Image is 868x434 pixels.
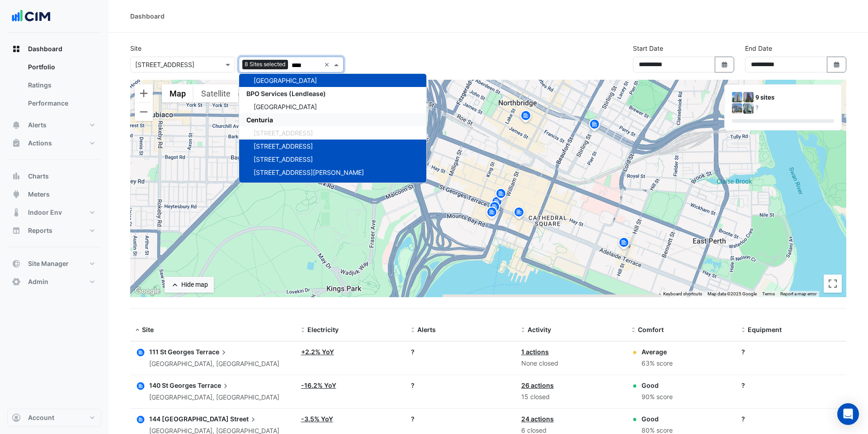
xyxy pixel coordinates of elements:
[324,60,332,69] span: Clear
[162,84,193,102] button: Show street map
[642,414,673,424] div: Good
[21,58,101,76] a: Portfolio
[28,139,52,148] span: Actions
[7,40,101,58] button: Dashboard
[741,381,841,390] div: ?
[780,291,816,296] a: Report a map error
[663,291,702,297] button: Keyboard shortcuts
[521,358,621,369] div: None closed
[411,347,510,357] div: ?
[7,134,101,152] button: Actions
[246,90,326,97] span: BPO Services (Lendlease)
[165,277,214,293] button: Hide map
[254,169,364,176] span: [STREET_ADDRESS][PERSON_NAME]
[7,409,101,427] button: Account
[824,275,842,293] button: Toggle fullscreen view
[242,60,288,69] span: 8 Sites selected
[721,61,729,68] fa-icon: Select Date
[149,381,196,389] span: 140 St Georges
[417,326,436,333] span: Alerts
[732,92,742,102] img: 111 St Georges Terrace
[239,74,426,183] div: Options List
[130,43,142,53] label: Site
[642,381,673,390] div: Good
[196,347,228,357] span: Terrace
[7,58,101,116] div: Dashboard
[12,259,21,268] app-icon: Site Manager
[28,190,50,199] span: Meters
[732,103,742,114] img: 144 Stirling Street
[7,185,101,203] button: Meters
[521,415,554,423] a: 24 actions
[12,226,21,235] app-icon: Reports
[301,381,336,389] a: -16.2% YoY
[149,415,229,423] span: 144 [GEOGRAPHIC_DATA]
[301,348,334,356] a: +2.2% YoY
[28,277,48,286] span: Admin
[12,139,21,148] app-icon: Actions
[411,381,510,390] div: ?
[642,347,673,357] div: Average
[254,155,313,163] span: [STREET_ADDRESS]
[528,326,551,333] span: Activity
[745,43,772,53] label: End Date
[135,103,153,121] button: Zoom out
[762,291,775,296] a: Terms (opens in new tab)
[642,392,673,402] div: 90% score
[149,359,279,369] div: [GEOGRAPHIC_DATA], [GEOGRAPHIC_DATA]
[512,206,526,222] img: site-pin.svg
[743,103,754,114] img: 15-17 William Street
[198,381,230,391] span: Terrace
[638,326,664,333] span: Comfort
[12,190,21,199] app-icon: Meters
[587,118,602,134] img: site-pin.svg
[130,11,165,21] div: Dashboard
[12,208,21,217] app-icon: Indoor Env
[246,116,273,124] span: Centuria
[135,84,153,102] button: Zoom in
[28,413,54,422] span: Account
[254,142,313,150] span: [STREET_ADDRESS]
[708,291,757,296] span: Map data ©2025 Google
[193,84,238,102] button: Show satellite imagery
[21,94,101,112] a: Performance
[521,392,621,402] div: 15 closed
[28,44,62,53] span: Dashboard
[633,43,663,53] label: Start Date
[28,259,69,268] span: Site Manager
[181,280,208,289] div: Hide map
[521,381,554,389] a: 26 actions
[21,76,101,94] a: Ratings
[11,7,52,25] img: Company Logo
[230,414,258,424] span: Street
[494,187,508,203] img: site-pin.svg
[642,358,673,369] div: 63% score
[755,103,834,113] div: ?
[837,403,859,425] div: Open Intercom Messenger
[7,255,101,273] button: Site Manager
[28,226,52,235] span: Reports
[7,203,101,222] button: Indoor Env
[12,121,21,130] app-icon: Alerts
[741,347,841,357] div: ?
[254,182,313,189] span: [STREET_ADDRESS]
[307,326,339,333] span: Electricity
[28,172,49,181] span: Charts
[149,392,279,403] div: [GEOGRAPHIC_DATA], [GEOGRAPHIC_DATA]
[490,195,504,211] img: site-pin.svg
[833,61,841,68] fa-icon: Select Date
[617,236,631,252] img: site-pin.svg
[12,277,21,286] app-icon: Admin
[142,326,154,333] span: Site
[149,348,194,356] span: 111 St Georges
[487,200,502,216] img: site-pin.svg
[7,273,101,291] button: Admin
[741,414,841,424] div: ?
[519,109,533,125] img: site-pin.svg
[485,206,499,222] img: site-pin.svg
[28,208,62,217] span: Indoor Env
[748,326,782,333] span: Equipment
[254,129,313,137] span: [STREET_ADDRESS]
[12,172,21,181] app-icon: Charts
[301,415,333,423] a: -3.5% YoY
